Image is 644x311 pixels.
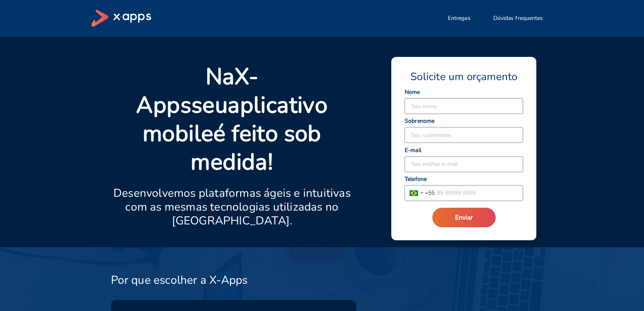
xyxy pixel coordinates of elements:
button: Dúvidas frequentes [484,10,553,26]
span: Enviar [455,213,473,222]
p: Desenvolvemos plataformas ágeis e intuitivas com as mesmas tecnologias utilizadas no [GEOGRAPHIC_... [111,186,353,228]
span: Dúvidas frequentes [493,14,543,22]
strong: X-Apps [136,61,258,121]
span: Solicite um orçamento [410,70,517,84]
input: Seu melhor e-mail [405,157,523,172]
p: Na seu é feito sob medida! [111,63,353,176]
input: Seu sobrenome [405,127,523,143]
h3: Por que escolher a X-Apps [111,273,248,287]
span: + 55 [425,189,435,197]
input: Seu nome [405,98,523,114]
button: Entregas [438,10,480,26]
input: 99 99999 9999 [435,185,523,201]
button: Enviar [432,208,496,227]
strong: aplicativo mobile [143,89,327,149]
span: Entregas [448,14,471,22]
